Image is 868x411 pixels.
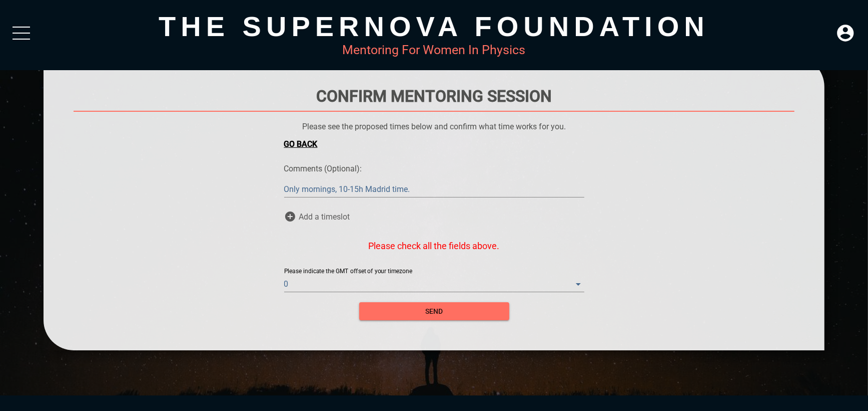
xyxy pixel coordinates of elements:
[44,43,825,57] div: Mentoring For Women In Physics
[284,164,584,173] p: Comments (Optional):
[44,10,825,43] div: The Supernova Foundation
[284,241,584,251] p: Please check all the fields above.
[74,122,795,131] p: Please see the proposed times below and confirm what time works for you.
[284,269,412,275] label: Please indicate the GMT offset of your timezone
[367,305,501,318] span: send
[74,87,795,106] h1: Confirm Mentoring Session
[359,302,509,321] button: send
[284,139,584,149] div: Go Back
[284,276,584,292] div: 0
[284,184,584,194] textarea: Only mornings, 10-15h Madrid time.
[299,201,350,232] span: Add a timeslot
